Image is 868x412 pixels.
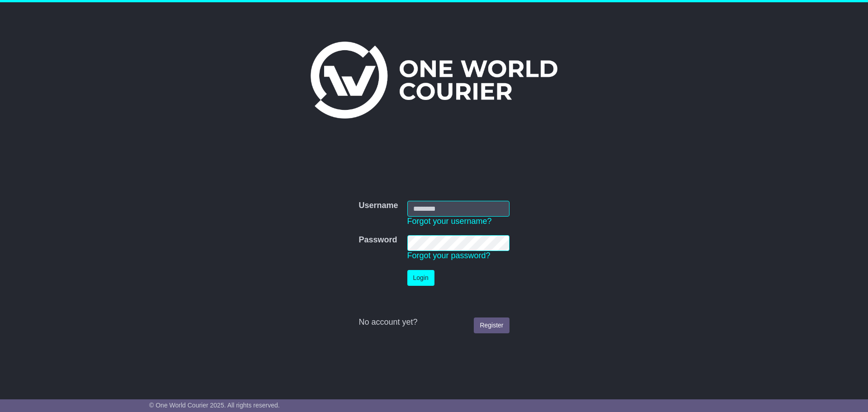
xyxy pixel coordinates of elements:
span: © One World Courier 2025. All rights reserved. [149,402,280,409]
button: Login [407,270,434,286]
a: Forgot your password? [407,251,491,260]
div: No account yet? [359,317,509,327]
label: Username [359,201,398,211]
a: Register [474,317,509,333]
label: Password [359,235,397,245]
a: Forgot your username? [407,217,492,226]
img: One World [311,42,557,118]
